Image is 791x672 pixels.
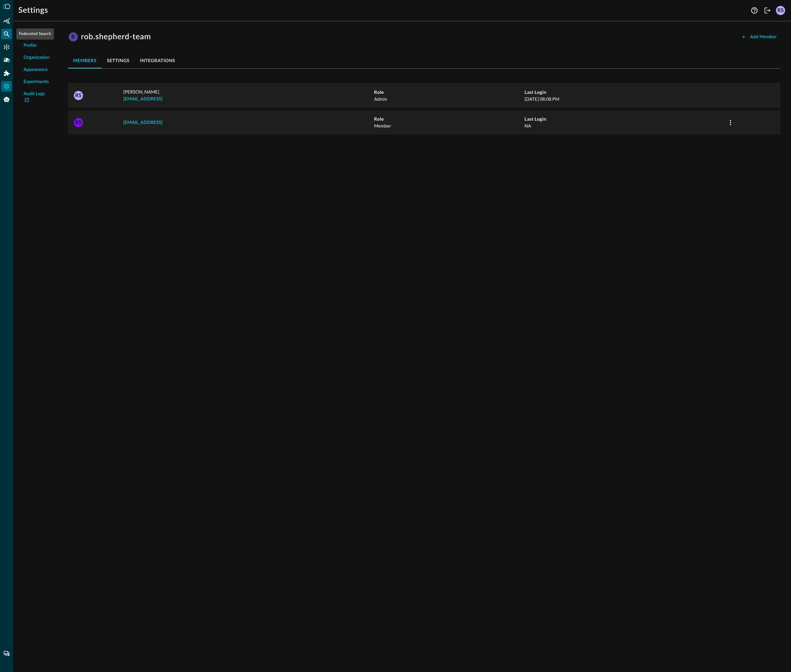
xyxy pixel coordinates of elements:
button: Help [749,5,760,16]
div: Pipelines [1,55,12,65]
div: Settings [1,81,12,92]
button: integrations [135,53,181,68]
div: Federated Search [16,28,54,40]
span: Appearance [24,66,48,73]
a: [EMAIL_ADDRESS] [123,120,163,125]
div: Chat [1,648,12,659]
button: settings [102,53,135,68]
div: RS [74,91,83,100]
div: R [69,32,78,42]
h5: Role [374,89,524,95]
div: Connectors [1,42,12,52]
p: [DATE] 08:08 PM [524,95,725,102]
h1: Settings [18,5,48,16]
button: Add Member [737,32,781,42]
h5: Role [374,116,524,122]
div: Federated Search [1,29,12,39]
h1: rob.shepherd-team [81,32,151,42]
h5: Last Login [524,116,725,122]
a: Audit Logs [24,91,50,104]
div: Summary Insights [1,16,12,26]
p: [PERSON_NAME] [123,88,374,103]
h5: Last Login [524,89,725,95]
p: NA [524,122,725,129]
div: Addons [2,68,12,78]
div: Query Agent [1,94,12,105]
p: Admin [374,95,524,102]
div: RS [74,118,83,127]
span: Experiments [24,78,49,85]
button: members [68,53,102,68]
p: Member [374,122,524,129]
span: Profile [24,42,37,49]
a: [EMAIL_ADDRESS] [123,97,163,101]
div: RS [776,6,785,15]
button: Logout [762,5,773,16]
span: Organization [24,54,50,61]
